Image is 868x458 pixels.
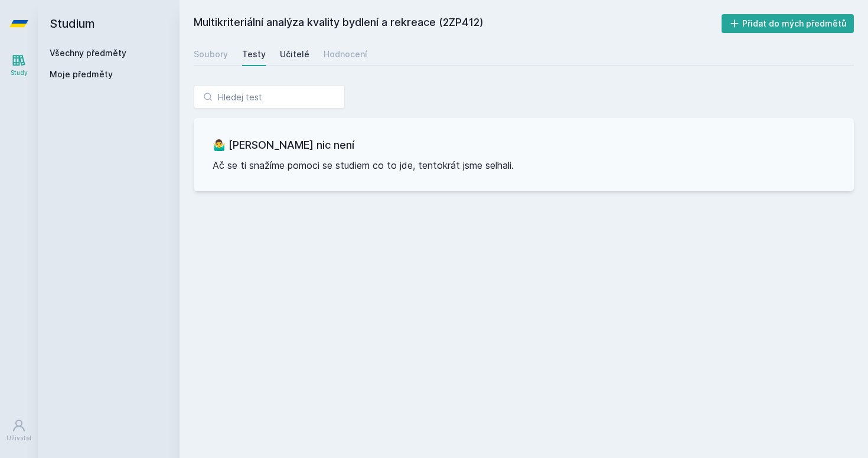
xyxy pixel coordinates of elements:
a: Soubory [194,42,228,66]
p: Ač se ti snažíme pomoci se studiem co to jde, tentokrát jsme selhali. [213,158,835,172]
div: Uživatel [6,434,31,443]
h3: 🤷‍♂️ [PERSON_NAME] nic není [213,137,835,153]
div: Učitelé [280,48,309,60]
a: Uživatel [2,413,35,449]
a: Všechny předměty [50,48,126,58]
a: Učitelé [280,42,309,66]
span: Moje předměty [50,68,113,80]
h2: Multikriteriální analýza kvality bydlení a rekreace (2ZP412) [194,14,722,33]
button: Přidat do mých předmětů [722,14,854,33]
input: Hledej test [194,85,345,109]
div: Study [11,68,28,77]
div: Testy [242,48,266,60]
div: Hodnocení [324,48,367,60]
a: Hodnocení [324,42,367,66]
a: Study [2,47,35,83]
div: Soubory [194,48,228,60]
a: Testy [242,42,266,66]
